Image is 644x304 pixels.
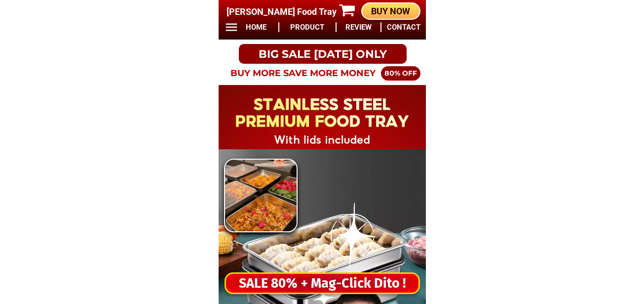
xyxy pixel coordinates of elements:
h4: BUY MORE SAVE MORE MONEY [224,67,382,80]
div: SALE 80% + Mag-Click Dito ! [226,273,418,294]
h6: HOME [239,22,273,33]
h4: [PERSON_NAME] Food Tray [227,5,342,18]
h6: CONTACT [387,22,420,33]
h4: 80% OFF [381,68,420,79]
h4: BIG SALE [DATE] ONLY [239,46,407,62]
div: BUY NOW [362,4,419,18]
h6: PRODUCT [284,22,330,33]
h6: REVIEW [342,22,376,33]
